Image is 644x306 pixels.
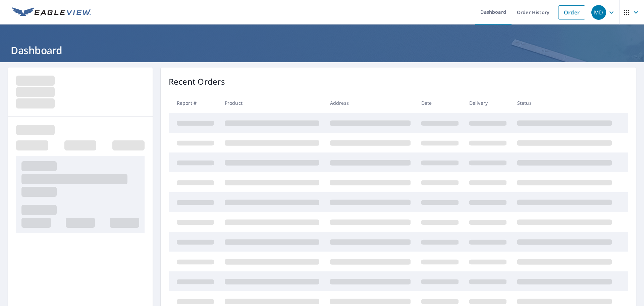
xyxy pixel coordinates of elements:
[591,5,606,20] div: MD
[512,93,617,113] th: Status
[464,93,512,113] th: Delivery
[325,93,416,113] th: Address
[558,5,585,19] a: Order
[8,43,636,57] h1: Dashboard
[219,93,325,113] th: Product
[169,93,219,113] th: Report #
[169,76,225,88] p: Recent Orders
[416,93,464,113] th: Date
[12,7,91,17] img: EV Logo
